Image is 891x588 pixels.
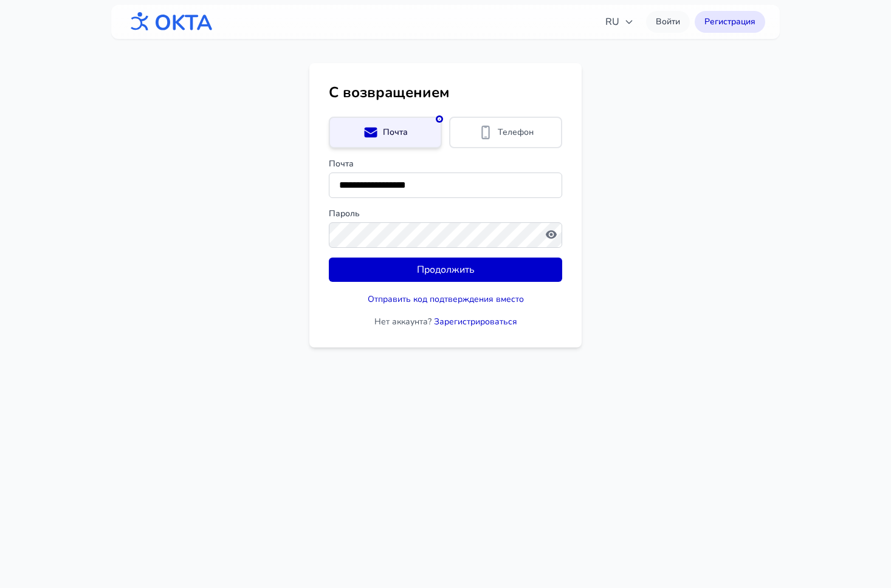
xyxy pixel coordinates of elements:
span: Телефон [498,126,534,138]
label: Пароль [329,208,562,220]
img: OKTA logo [126,6,213,38]
a: Регистрация [695,11,765,33]
p: Нет аккаунта? [329,316,562,328]
button: Продолжить [329,258,562,282]
label: Почта [329,158,562,170]
button: RU [598,10,641,34]
button: Отправить код подтверждения вместо [368,293,524,306]
a: Войти [646,11,690,33]
span: RU [605,15,634,29]
a: Зарегистрироваться [434,316,517,327]
span: Почта [383,126,408,138]
h1: С возвращением [329,83,562,102]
